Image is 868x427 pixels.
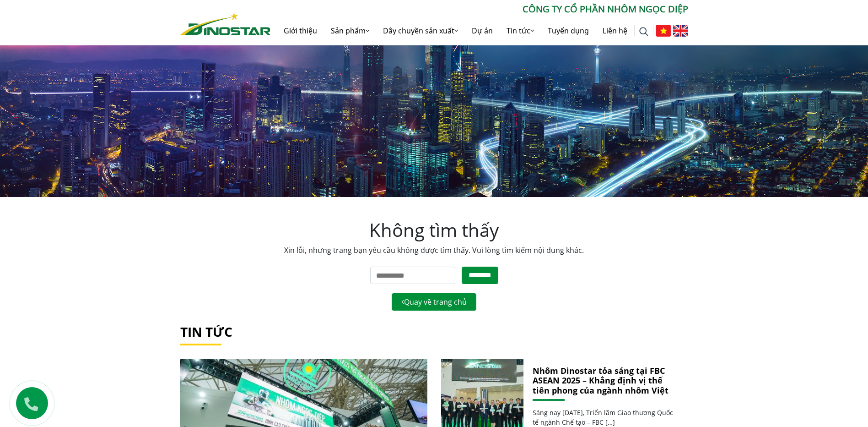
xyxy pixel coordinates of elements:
[533,366,679,396] a: Nhôm Dinostar tỏa sáng tại FBC ASEAN 2025 – Khẳng định vị thế tiên phong của ngành nhôm Việt
[392,293,476,311] a: Quay về trang chủ
[277,16,324,45] a: Giới thiệu
[656,25,671,37] img: Tiếng Việt
[180,219,688,241] h1: Không tìm thấy
[673,25,688,37] img: English
[271,2,688,16] p: CÔNG TY CỔ PHẦN NHÔM NGỌC DIỆP
[533,408,679,427] p: Sáng nay [DATE], Triển lãm Giao thương Quốc tế ngành Chế tạo – FBC […]
[541,16,596,45] a: Tuyển dụng
[500,16,541,45] a: Tin tức
[639,27,648,36] img: search
[180,323,232,340] a: Tin tức
[180,12,271,35] img: Nhôm Dinostar
[324,16,376,45] a: Sản phẩm
[376,16,465,45] a: Dây chuyền sản xuất
[465,16,500,45] a: Dự án
[180,245,688,256] p: Xin lỗi, nhưng trang bạn yêu cầu không được tìm thấy. Vui lòng tìm kiếm nội dung khác.
[596,16,634,45] a: Liên hệ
